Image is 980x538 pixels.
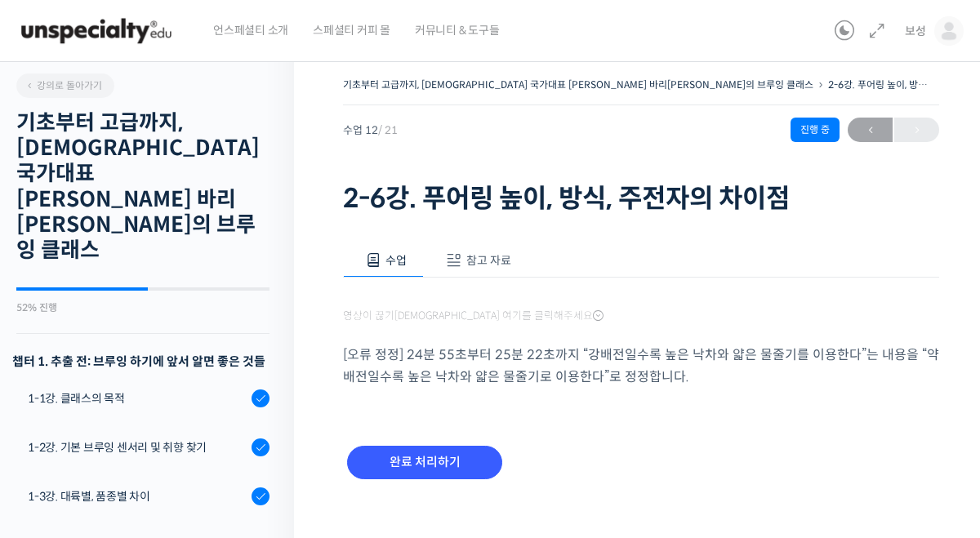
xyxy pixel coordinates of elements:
[848,119,893,141] span: ←
[16,303,269,313] div: 52% 진행
[16,73,114,98] a: 강의로 돌아가기
[848,118,893,142] a: ←이전
[24,79,102,91] span: 강의로 돌아가기
[16,110,269,263] h2: 기초부터 고급까지, [DEMOGRAPHIC_DATA] 국가대표 [PERSON_NAME] 바리[PERSON_NAME]의 브루잉 클래스
[466,253,511,268] span: 참고 자료
[347,446,502,479] input: 완료 처리하기
[343,125,398,136] span: 수업 12
[12,350,269,372] h3: 챕터 1. 추출 전: 브루잉 하기에 앞서 알면 좋은 것들
[905,24,926,38] span: 보성
[343,309,604,322] span: 영상이 끊기[DEMOGRAPHIC_DATA] 여기를 클릭해주세요
[343,78,813,91] a: 기초부터 고급까지, [DEMOGRAPHIC_DATA] 국가대표 [PERSON_NAME] 바리[PERSON_NAME]의 브루잉 클래스
[378,123,398,137] span: / 21
[343,344,939,388] p: [오류 정정] 24분 55초부터 25분 22초까지 “강배전일수록 높은 낙차와 얇은 물줄기를 이용한다”는 내용을 “약배전일수록 높은 낙차와 얇은 물줄기로 이용한다”로 정정합니다.
[791,118,840,142] div: 진행 중
[28,487,247,505] div: 1-3강. 대륙별, 품종별 차이
[343,183,939,214] h1: 2-6강. 푸어링 높이, 방식, 주전자의 차이점
[28,389,247,407] div: 1-1강. 클래스의 목적
[28,438,247,456] div: 1-2강. 기본 브루잉 센서리 및 취향 찾기
[385,253,407,268] span: 수업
